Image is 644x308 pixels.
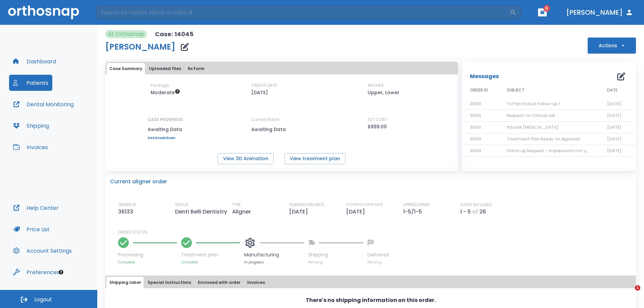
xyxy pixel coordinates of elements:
div: Tooltip anchor [58,269,64,275]
p: 36133 [118,208,136,216]
p: 26 [479,208,486,216]
p: Current Batch [251,117,312,123]
p: Pending [367,260,389,265]
button: Uploaded files [146,63,184,74]
iframe: Intercom live chat [621,285,637,301]
h1: [PERSON_NAME] [105,43,175,51]
button: Special Instructions [145,277,194,288]
p: [DATE] [289,208,311,216]
span: Intrude [MEDICAL_DATA] [507,124,558,130]
a: See breakdown [148,136,183,140]
span: [DATE] [607,148,622,153]
span: Request for Clinical call [507,113,555,118]
span: 36133 [470,136,481,142]
p: 1 - 5 [460,208,471,216]
p: ORDER ID [118,202,136,208]
p: STEPS INCLUDED [460,202,492,208]
span: [DATE] [607,136,622,142]
button: Rx Form [185,63,207,74]
p: Package [151,82,169,88]
p: Complete [181,260,240,265]
p: UPPER/LOWER [403,202,430,208]
button: View 3D Animation [218,153,274,164]
p: Aligner [232,208,254,216]
span: 36133 [470,148,481,153]
button: [PERSON_NAME] [563,6,636,18]
span: [DATE] [607,113,622,118]
p: [DATE] [346,208,368,216]
div: tabs [107,63,457,74]
span: Treatment Plan Ready for Approval! [507,136,581,142]
p: Awaiting Data [251,125,312,133]
p: SUBMISSION DATE [289,202,324,208]
p: Current aligner order [110,178,167,186]
div: tabs [107,277,635,288]
p: EST COST [368,117,387,123]
span: ORDER ID [470,87,488,93]
p: At Orthosnap [108,30,144,38]
button: Invoices [245,277,268,288]
p: CREATE DATE [251,82,277,88]
p: In progress [244,260,304,265]
span: 36133 [470,113,481,118]
p: ORDER STATUS [118,229,631,235]
button: Dental Monitoring [9,96,78,112]
p: Messages [470,72,499,80]
p: 1-5/1-5 [403,208,425,216]
button: View treatment plan [284,153,345,164]
p: Shipping [308,251,363,258]
p: Delivered [367,251,389,258]
p: Upper, Lower [368,88,399,97]
p: $999.00 [368,123,387,131]
span: [DATE] [607,101,622,107]
button: Shipping label [107,277,144,288]
p: TYPE [232,202,241,208]
button: Help Center [9,200,63,216]
span: 1 [635,285,640,291]
p: Processing [118,251,177,258]
p: Awaiting Data [148,125,183,133]
p: There's no shipping information on this order. [306,296,436,304]
p: Denti Belli Dentistry [175,208,230,216]
p: CASE PROGRESS [148,117,183,123]
p: Pending [308,260,363,265]
button: Preferences [9,264,63,280]
img: Orthosnap [8,5,79,19]
span: Logout [34,296,52,303]
span: [DATE] [607,124,622,130]
span: 6 [543,5,550,12]
span: Tx Plan Status Follow-up 1 [507,101,560,107]
button: Dashboard [9,53,60,69]
p: [DATE] [251,88,268,97]
a: Patients [9,75,52,91]
button: Price List [9,221,54,237]
p: ESTIMATED SHIP DATE [346,202,383,208]
button: Actions [588,38,636,54]
span: 36133 [470,101,481,107]
span: Up to 20 Steps (40 aligners) [151,89,180,96]
button: Account Settings [9,243,76,259]
span: 36133 [470,124,481,130]
p: ARCHES [368,82,384,88]
input: Search by Patient Name or Case # [96,6,510,19]
span: DATE [607,87,618,93]
p: Manufacturing [244,251,304,258]
button: Enclosed with order [195,277,243,288]
p: Complete [118,260,177,265]
button: Invoices [9,139,52,155]
p: of [472,208,478,216]
button: Shipping [9,118,53,134]
button: Case Summary [107,63,145,74]
p: Case: 14045 [155,30,194,38]
span: SUBJECT [507,87,525,93]
span: Follow up Request - impressions not yet received [507,148,609,153]
p: Treatment plan [181,251,240,258]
